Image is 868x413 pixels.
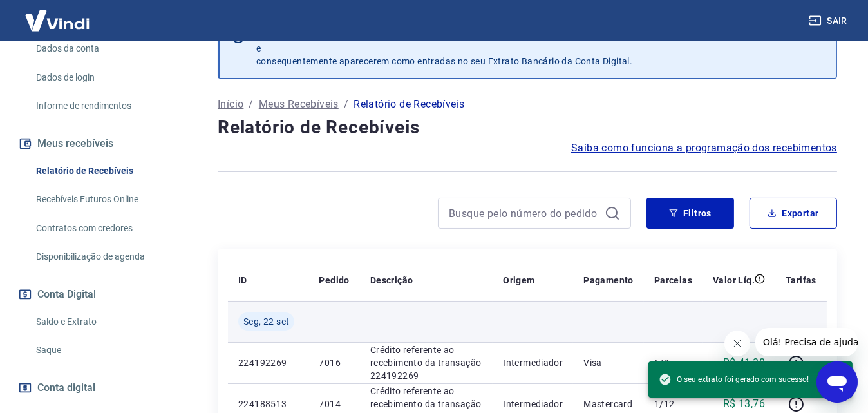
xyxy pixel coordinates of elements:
p: 224192269 [238,356,298,369]
a: Conta digital [15,374,177,402]
p: Intermediador [503,398,563,410]
input: Busque pelo número do pedido [449,204,599,223]
p: / [344,97,348,112]
a: Recebíveis Futuros Online [31,186,177,213]
a: Saque [31,337,177,363]
iframe: Mensagem da empresa [755,328,858,356]
p: Mastercard [583,398,634,410]
button: Exportar [750,198,837,229]
p: Pedido [319,274,349,287]
p: ID [238,274,247,287]
p: R$ 41,38 [723,355,765,370]
button: Filtros [646,198,734,229]
p: Crédito referente ao recebimento da transação 224192269 [370,343,482,382]
span: Conta digital [37,379,95,397]
p: 1/3 [654,356,692,369]
iframe: Botão para abrir a janela de mensagens [816,361,858,403]
p: 7016 [319,356,349,369]
p: Relatório de Recebíveis [354,97,464,112]
p: Descrição [370,274,413,287]
p: 7014 [319,398,349,410]
p: 1/12 [654,398,692,410]
img: Vindi [15,1,99,40]
a: Meus Recebíveis [259,97,339,112]
a: Dados de login [31,64,177,91]
p: Após o envio das liquidações aparecerem no Relatório de Recebíveis, elas podem demorar algumas ho... [256,29,807,68]
button: Conta Digital [15,280,177,309]
button: Sair [806,9,853,33]
a: Disponibilização de agenda [31,244,177,270]
p: R$ 13,76 [723,396,765,412]
a: Saiba como funciona a programação dos recebimentos [571,140,837,156]
p: Visa [583,356,634,369]
p: Tarifas [786,274,816,287]
p: Valor Líq. [713,274,755,287]
a: Dados da conta [31,35,177,62]
span: Olá! Precisa de ajuda? [8,9,108,19]
p: / [249,97,253,112]
button: Meus recebíveis [15,130,177,158]
p: Intermediador [503,356,563,369]
a: Início [218,97,243,112]
p: 224188513 [238,398,298,410]
h4: Relatório de Recebíveis [218,115,837,140]
span: O seu extrato foi gerado com sucesso! [659,373,809,386]
p: Pagamento [583,274,634,287]
iframe: Fechar mensagem [724,331,750,356]
p: Parcelas [654,274,692,287]
a: Saldo e Extrato [31,309,177,335]
a: Informe de rendimentos [31,93,177,119]
p: Origem [503,274,534,287]
a: Contratos com credores [31,215,177,242]
a: Relatório de Recebíveis [31,158,177,184]
span: Seg, 22 set [243,315,289,328]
